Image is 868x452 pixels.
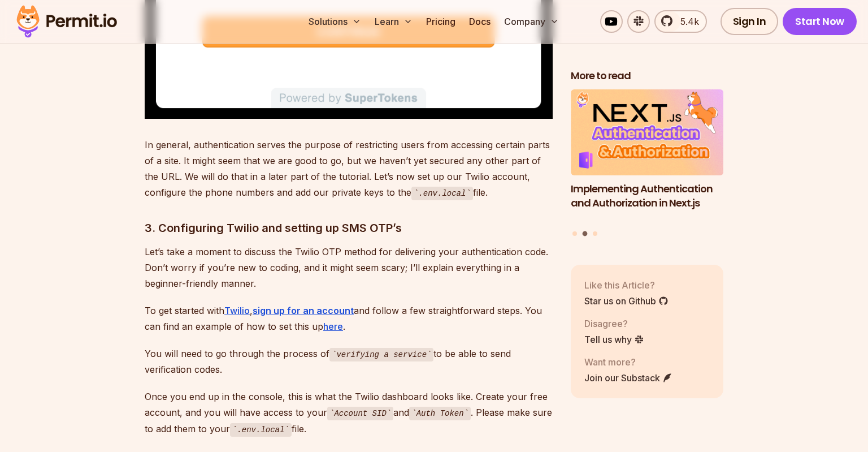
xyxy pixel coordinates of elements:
[327,407,393,420] code: Account SID
[465,10,495,33] a: Docs
[230,423,292,437] code: .env.local
[571,90,723,176] img: Implementing Authentication and Authorization in Next.js
[674,15,699,28] span: 5.4k
[145,346,553,378] p: You will need to go through the process of to be able to send verification codes.
[145,303,553,334] p: To get started with , and follow a few straightforward steps. You can find an example of how to s...
[571,90,723,225] a: Implementing Authentication and Authorization in Next.jsImplementing Authentication and Authoriza...
[500,10,563,33] button: Company
[253,305,354,316] a: sign up for an account
[370,10,417,33] button: Learn
[329,348,433,361] code: verifying a service
[584,333,644,346] a: Tell us why
[584,371,672,385] a: Join our Substack
[593,231,597,236] button: Go to slide 3
[584,355,672,369] p: Want more?
[304,10,366,33] button: Solutions
[584,317,644,330] p: Disagree?
[721,8,779,35] a: Sign In
[584,278,669,292] p: Like this Article?
[409,407,471,420] code: Auth Token
[145,389,553,437] p: Once you end up in the console, this is what the Twilio dashboard looks like. Create your free ac...
[571,69,723,83] h2: More to read
[145,137,553,201] p: In general, authentication serves the purpose of restricting users from accessing certain parts o...
[583,231,588,236] button: Go to slide 2
[571,90,723,225] li: 2 of 3
[422,10,460,33] a: Pricing
[571,182,723,210] h3: Implementing Authentication and Authorization in Next.js
[145,244,553,291] p: Let’s take a moment to discuss the Twilio OTP method for delivering your authentication code. Don...
[783,8,857,35] a: Start Now
[584,294,669,308] a: Star us on Github
[145,219,553,237] h3: 3. Configuring Twilio and setting up SMS OTP’s
[323,321,343,332] a: here
[654,10,707,33] a: 5.4k
[224,305,250,316] a: Twilio
[411,187,473,200] code: .env.local
[572,231,577,236] button: Go to slide 1
[11,2,122,41] img: Permit logo
[571,90,723,238] div: Posts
